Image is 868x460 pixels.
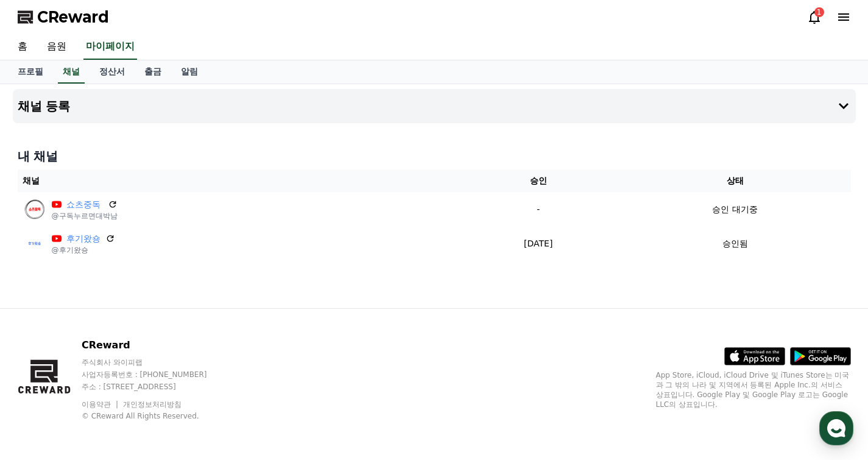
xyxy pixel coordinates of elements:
[814,7,824,17] div: 1
[712,203,757,216] p: 승인 대기중
[18,148,851,165] h4: 내 채널
[82,400,120,409] a: 이용약관
[23,197,47,221] img: 쇼츠중독
[66,232,101,245] a: 후기왔숑
[457,170,619,192] th: 승인
[807,10,822,24] a: 1
[82,370,230,379] p: 사업자등록번호 : [PHONE_NUMBER]
[722,237,748,250] p: 승인됨
[13,89,856,123] button: 채널 등록
[619,170,851,192] th: 상태
[82,338,230,353] p: CReward
[8,34,37,60] a: 홈
[52,245,115,255] p: @후기왔숑
[123,400,182,409] a: 개인정보처리방침
[37,34,76,60] a: 음원
[82,382,230,392] p: 주소 : [STREET_ADDRESS]
[82,358,230,367] p: 주식회사 와이피랩
[462,203,615,216] p: -
[58,60,85,84] a: 채널
[171,60,208,84] a: 알림
[656,370,851,409] p: App Store, iCloud, iCloud Drive 및 iTunes Store는 미국과 그 밖의 나라 및 지역에서 등록된 Apple Inc.의 서비스 상표입니다. Goo...
[52,211,118,221] p: @구독누르면대박남
[8,60,53,84] a: 프로필
[37,7,109,27] span: CReward
[18,170,457,192] th: 채널
[462,237,615,250] p: [DATE]
[23,231,47,256] img: 후기왔숑
[66,198,103,211] a: 쇼츠중독
[83,34,137,60] a: 마이페이지
[18,7,109,27] a: CReward
[18,99,71,113] h4: 채널 등록
[82,411,230,421] p: © CReward All Rights Reserved.
[135,60,171,84] a: 출금
[90,60,135,84] a: 정산서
